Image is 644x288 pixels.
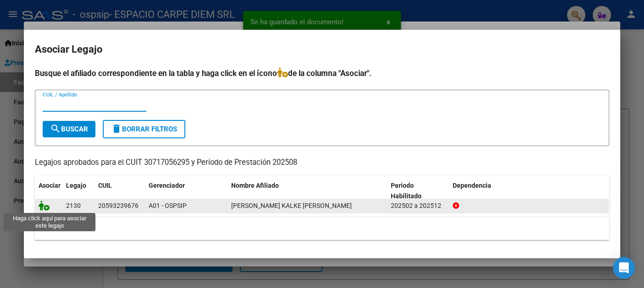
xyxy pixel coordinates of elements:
p: Legajos aprobados para el CUIT 30717056295 y Período de Prestación 202508 [35,157,609,168]
span: Buscar [50,125,88,133]
div: 202502 a 202512 [391,201,445,211]
span: Legajo [66,182,86,189]
h2: Asociar Legajo [35,41,609,58]
datatable-header-cell: Nombre Afiliado [228,176,387,206]
datatable-header-cell: Legajo [62,176,94,206]
mat-icon: search [50,123,61,134]
div: 20593239676 [98,201,139,211]
span: Periodo Habilitado [391,182,422,200]
div: Open Intercom Messenger [613,257,635,279]
span: CUIL [98,182,112,189]
span: Nombre Afiliado [231,182,279,189]
span: A01 - OSPSIP [149,202,187,209]
button: Buscar [43,121,95,137]
span: GOMEZ KALKE LORENZO VALENTINO [231,202,352,209]
span: Borrar Filtros [111,125,177,133]
datatable-header-cell: Dependencia [449,176,609,206]
span: 2130 [66,202,81,209]
div: 1 registros [35,217,609,240]
span: Dependencia [453,182,491,189]
span: Gerenciador [149,182,185,189]
button: Borrar Filtros [103,120,185,138]
datatable-header-cell: Gerenciador [145,176,228,206]
datatable-header-cell: CUIL [94,176,145,206]
datatable-header-cell: Periodo Habilitado [387,176,449,206]
datatable-header-cell: Asociar [35,176,62,206]
h4: Busque el afiliado correspondiente en la tabla y haga click en el ícono de la columna "Asociar". [35,67,609,79]
mat-icon: delete [111,123,122,134]
span: Asociar [39,182,61,189]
